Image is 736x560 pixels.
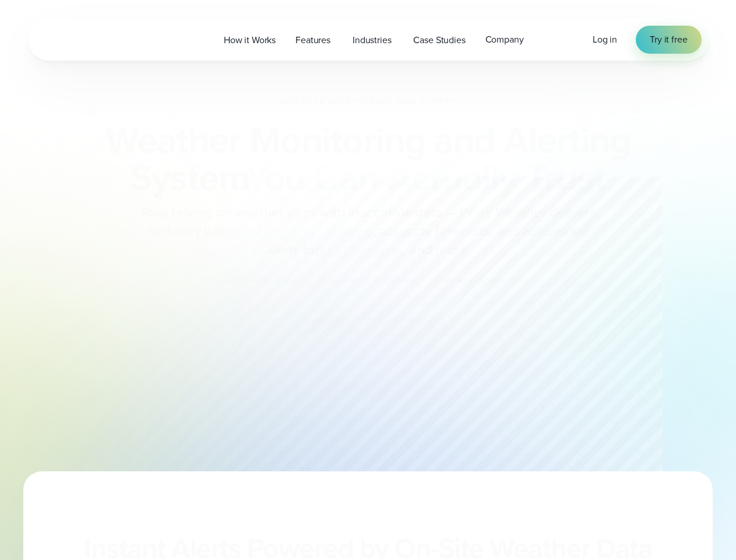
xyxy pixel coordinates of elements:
span: Features [295,33,330,47]
a: Case Studies [403,28,475,52]
span: How it Works [224,33,276,47]
span: Case Studies [413,33,465,47]
a: How it Works [214,28,286,52]
span: Try it free [650,33,687,47]
span: Company [485,33,524,47]
a: Log in [593,33,617,47]
a: Try it free [636,26,701,54]
span: Industries [353,33,391,47]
